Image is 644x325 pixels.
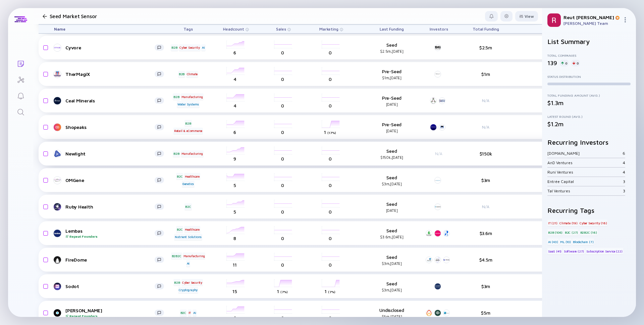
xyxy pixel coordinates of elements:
div: Seed [370,254,414,266]
div: Name [49,25,169,33]
div: B2B2C (16) [580,229,598,236]
div: N/A [464,125,507,130]
div: B2B [173,93,180,100]
div: Tags [169,25,207,33]
div: $150k [464,151,507,156]
div: Newlight [65,151,155,156]
div: N/A [464,98,507,103]
div: 6 [623,151,625,156]
a: Ceal Minerals [54,97,169,105]
img: Reut Profile Picture [547,13,561,27]
div: Seed [370,228,414,239]
div: Total Funding Amount (Avg.) [547,93,631,97]
div: B2B [173,150,180,157]
div: Seed [370,281,414,292]
a: Shopeaks [54,123,169,131]
div: $1.2m [547,121,631,128]
img: Menu [623,17,628,22]
div: B2B (106) [547,229,563,236]
div: B2B2C [171,252,182,259]
a: Cyvore [54,44,169,52]
div: B2C (27) [564,229,579,236]
div: Ceal Minerals [65,98,155,103]
div: $1.3m [547,99,631,106]
h1: Seed Market Sensor [50,13,97,19]
div: 0 [571,60,580,66]
div: B2B [178,71,185,78]
div: SaaS (41) [547,248,562,254]
div: Seed [370,201,414,213]
div: [DATE] [370,129,414,133]
span: Headcount [223,27,244,32]
div: $3.6m, [DATE] [370,235,414,239]
h2: List Summary [547,38,631,45]
div: Cyber Security [179,44,200,51]
div: Seed [370,148,414,159]
span: Marketing [319,27,338,32]
h2: Recurring Tags [547,206,631,214]
div: $2.5m, [DATE] [370,49,414,53]
div: Runi Ventures [547,170,623,175]
div: $3m, [DATE] [370,261,414,266]
div: AnD Ventures [547,160,623,165]
div: $1m [464,71,507,77]
div: Manufacturing [181,150,203,157]
div: 4 [623,170,625,175]
a: Newlight [54,150,169,158]
div: Water Systems [177,101,200,108]
div: Sodot [65,283,155,289]
a: TherMagiX [54,70,169,78]
div: Founders [538,25,578,33]
div: B2C [184,203,192,210]
div: B2C [176,173,183,180]
div: N/A [424,151,454,156]
div: AI (43) [547,238,559,245]
div: Cyber Security (16) [579,220,607,226]
div: B2C [176,226,183,233]
div: $2.5m [464,45,507,50]
div: $3m [464,283,507,289]
div: Repeat Founders [65,234,155,238]
div: Reut [PERSON_NAME] [563,14,620,20]
div: 3 [623,179,625,184]
div: Cryptography [178,287,199,293]
div: Subscription Service (22) [586,248,623,254]
div: $150k, [DATE] [370,155,414,159]
div: $3m, [DATE] [370,288,414,292]
a: OMGene [54,176,169,184]
button: View [515,11,538,21]
div: 139 [547,59,557,66]
div: $1m, [DATE] [370,76,414,80]
div: [DOMAIN_NAME] [547,151,623,156]
div: Blockchain (7) [572,238,594,245]
div: Ruby Health [65,204,155,210]
span: Sales [276,27,286,32]
div: Cyber Security [181,279,203,286]
div: Seed [370,42,414,53]
div: 0 [560,60,569,66]
div: B2B [173,279,180,286]
a: Sodot [54,282,169,290]
a: Reminders [8,87,33,103]
div: ML (10) [559,238,572,245]
div: Undisclosed [370,307,414,319]
div: Retail & eCommerce [173,128,203,134]
div: Total Companies [547,53,631,57]
div: Status Distribution [547,75,631,79]
span: Total Funding [473,27,499,32]
div: Healthcare [184,173,200,180]
div: Cyvore [65,45,155,50]
div: Manufacturing [181,93,203,100]
a: Ruby Health [54,203,169,211]
div: Genetics [182,181,195,187]
div: TherMagiX [65,71,155,77]
div: B2B [184,120,192,127]
div: OMGene [65,177,155,183]
a: Lists [8,55,33,71]
h2: Recurring Investors [547,138,631,146]
div: Investors [424,25,454,33]
div: Tal Ventures [547,188,623,193]
div: Seed [370,175,414,186]
a: Search [8,103,33,120]
div: Nutrient Solutions [174,234,202,240]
